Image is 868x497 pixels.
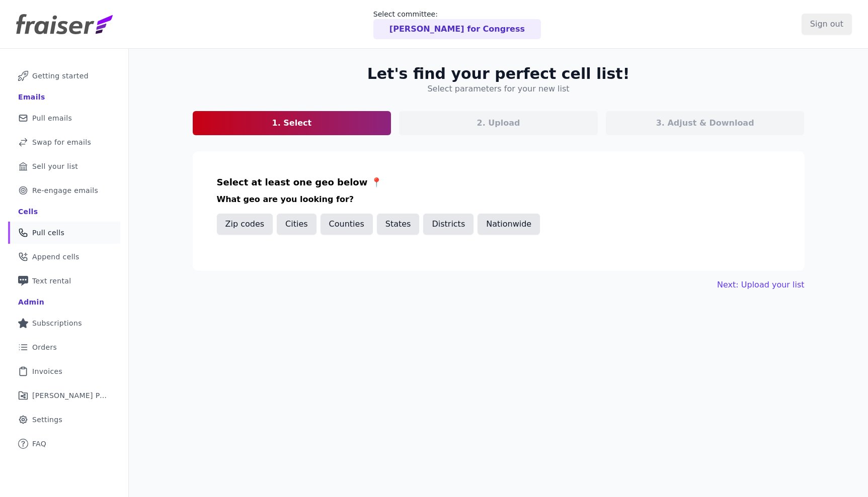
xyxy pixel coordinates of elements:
button: Cities [277,214,317,235]
a: Pull emails [8,107,120,129]
span: Append cells [32,252,80,262]
button: Nationwide [478,214,540,235]
button: Counties [321,214,373,235]
span: [PERSON_NAME] Performance [32,390,108,401]
input: Sign out [802,14,852,35]
button: Next: Upload your list [717,279,804,291]
p: 2. Upload [477,117,520,129]
span: Invoices [32,366,62,376]
a: Select committee: [PERSON_NAME] for Congress [373,9,541,39]
p: 3. Adjust & Download [656,117,754,129]
button: Districts [423,214,474,235]
a: Swap for emails [8,131,120,153]
p: Select committee: [373,9,541,19]
a: Invoices [8,360,120,382]
a: Text rental [8,270,120,292]
span: FAQ [32,439,46,449]
a: Settings [8,409,120,431]
h4: Select parameters for your new list [427,83,569,95]
p: [PERSON_NAME] for Congress [389,23,525,35]
a: Getting started [8,65,120,87]
span: Settings [32,415,62,425]
a: 1. Select [193,111,391,135]
span: Orders [32,342,57,352]
a: [PERSON_NAME] Performance [8,384,120,407]
span: Subscriptions [32,318,82,328]
span: Sell your list [32,161,78,171]
span: Getting started [32,71,89,81]
span: Text rental [32,276,71,286]
a: FAQ [8,433,120,455]
button: Zip codes [217,214,273,235]
img: Fraiser Logo [16,14,113,34]
button: States [377,214,420,235]
p: 1. Select [272,117,312,129]
span: Swap for emails [32,137,91,147]
span: Select at least one geo below 📍 [217,177,382,187]
div: Emails [18,92,45,102]
h2: Let's find your perfect cell list! [367,65,630,83]
span: Pull cells [32,228,64,238]
h3: What geo are you looking for? [217,193,780,206]
div: Admin [18,297,44,307]
span: Pull emails [32,113,72,123]
a: Orders [8,336,120,358]
a: Pull cells [8,222,120,244]
a: Re-engage emails [8,179,120,202]
a: Subscriptions [8,312,120,334]
div: Cells [18,207,38,217]
a: Sell your list [8,155,120,177]
span: Re-engage emails [32,185,98,195]
a: Append cells [8,246,120,268]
